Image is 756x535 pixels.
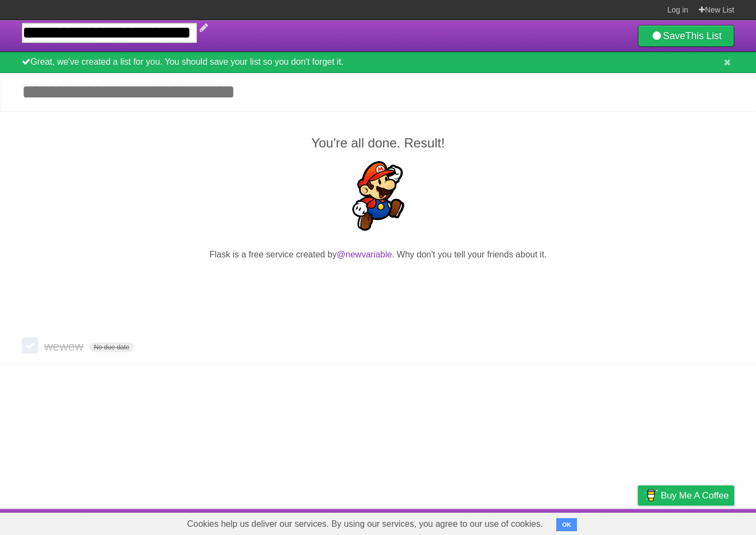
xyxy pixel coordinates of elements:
a: About [493,512,516,532]
b: This List [685,30,722,41]
span: No due date [89,342,133,352]
a: @newvariable [337,250,392,259]
img: Buy me a coffee [643,486,658,505]
a: Privacy [624,512,652,532]
span: wewew [44,340,86,353]
button: OK [556,518,577,531]
img: Super Mario [343,161,413,231]
label: Done [22,337,38,354]
p: Flask is a free service created by . Why don't you tell your friends about it. [22,248,734,261]
a: Buy me a coffee [638,485,734,506]
a: Suggest a feature [666,512,734,532]
a: SaveThis List [638,25,734,47]
a: Terms [587,512,611,532]
iframe: X Post Button [358,275,398,290]
span: Cookies help us deliver our services. By using our services, you agree to our use of cookies. [176,513,554,535]
a: Developers [529,512,573,532]
h2: You're all done. Result! [22,133,734,153]
span: Buy me a coffee [661,486,729,505]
